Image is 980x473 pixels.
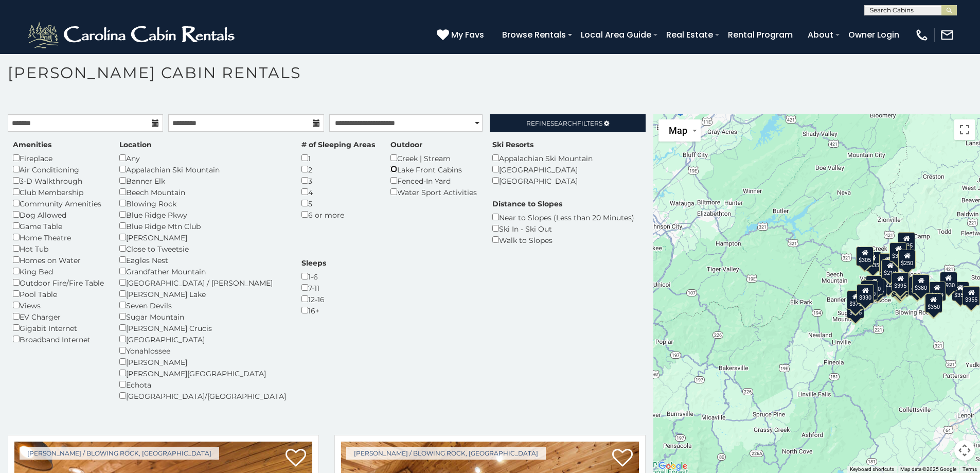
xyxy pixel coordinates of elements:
[723,26,798,44] a: Rental Program
[119,254,286,266] div: Eagles Nest
[390,152,477,164] div: Creek | Stream
[866,275,883,295] div: $400
[898,232,916,251] div: $525
[119,356,286,367] div: [PERSON_NAME]
[857,246,874,266] div: $305
[497,26,571,44] a: Browse Rentals
[954,119,975,140] button: Toggle fullscreen view
[119,186,286,198] div: Beech Mountain
[13,209,104,220] div: Dog Allowed
[437,28,487,42] a: My Favs
[492,212,634,223] div: Near to Slopes (Less than 20 Minutes)
[492,223,634,234] div: Ski In - Ski Out
[26,20,239,50] img: White-1-2.png
[492,234,634,246] div: Walk to Slopes
[13,288,104,300] div: Pool Table
[892,272,910,291] div: $395
[301,293,326,305] div: 12-16
[669,125,687,136] span: Map
[119,390,286,401] div: [GEOGRAPHIC_DATA]/[GEOGRAPHIC_DATA]
[13,254,104,266] div: Homes on Water
[119,243,286,254] div: Close to Tweetsie
[612,448,633,469] a: Add to favorites
[893,274,911,294] div: $675
[301,152,375,164] div: 1
[119,277,286,288] div: [GEOGRAPHIC_DATA] / [PERSON_NAME]
[119,232,286,243] div: [PERSON_NAME]
[13,198,104,209] div: Community Amenities
[119,198,286,209] div: Blowing Rock
[13,277,104,288] div: Outdoor Fire/Fire Table
[940,28,954,42] img: mail-regular-white.png
[13,322,104,334] div: Gigabit Internet
[119,345,286,356] div: Yonahlossee
[915,28,929,42] img: phone-regular-white.png
[879,253,897,273] div: $565
[13,334,104,345] div: Broadband Internet
[13,220,104,232] div: Game Table
[912,274,930,293] div: $380
[13,300,104,311] div: Views
[880,271,898,291] div: $225
[892,277,909,296] div: $480
[952,281,969,301] div: $355
[301,305,326,316] div: 16+
[119,175,286,186] div: Banner Elk
[390,139,422,150] label: Outdoor
[492,164,593,175] div: [GEOGRAPHIC_DATA]
[864,252,882,271] div: $635
[925,293,942,312] div: $350
[550,119,577,127] span: Search
[857,284,875,304] div: $330
[929,282,946,301] div: $299
[286,448,306,469] a: Add to favorites
[301,209,375,220] div: 6 or more
[119,300,286,311] div: Seven Devils
[13,152,104,164] div: Fireplace
[803,26,839,44] a: About
[891,277,908,297] div: $315
[492,139,533,150] label: Ski Resorts
[13,186,104,198] div: Club Membership
[576,26,656,44] a: Local Area Guide
[847,299,864,319] div: $345
[847,290,865,310] div: $375
[301,198,375,209] div: 5
[390,186,477,198] div: Water Sport Activities
[119,379,286,390] div: Echota
[119,367,286,379] div: [PERSON_NAME][GEOGRAPHIC_DATA]
[301,164,375,175] div: 2
[940,271,957,291] div: $930
[658,119,701,142] button: Change map style
[119,139,152,150] label: Location
[13,175,104,186] div: 3-D Walkthrough
[890,242,907,261] div: $320
[301,258,326,268] label: Sleeps
[451,28,484,41] span: My Favs
[850,466,894,473] button: Keyboard shortcuts
[390,164,477,175] div: Lake Front Cabins
[843,26,904,44] a: Owner Login
[301,186,375,198] div: 4
[119,311,286,322] div: Sugar Mountain
[119,164,286,175] div: Appalachian Ski Mountain
[20,447,219,460] a: [PERSON_NAME] / Blowing Rock, [GEOGRAPHIC_DATA]
[882,259,899,278] div: $210
[390,175,477,186] div: Fenced-In Yard
[899,250,916,269] div: $250
[861,280,878,300] div: $400
[13,164,104,175] div: Air Conditioning
[119,334,286,345] div: [GEOGRAPHIC_DATA]
[13,139,51,150] label: Amenities
[13,311,104,322] div: EV Charger
[908,276,926,295] div: $299
[661,26,718,44] a: Real Estate
[490,114,645,132] a: RefineSearchFilters
[656,460,690,473] img: Google
[346,447,546,460] a: [PERSON_NAME] / Blowing Rock, [GEOGRAPHIC_DATA]
[492,175,593,186] div: [GEOGRAPHIC_DATA]
[954,440,975,461] button: Map camera controls
[963,466,977,472] a: Terms
[492,199,562,209] label: Distance to Slopes
[119,209,286,220] div: Blue Ridge Pkwy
